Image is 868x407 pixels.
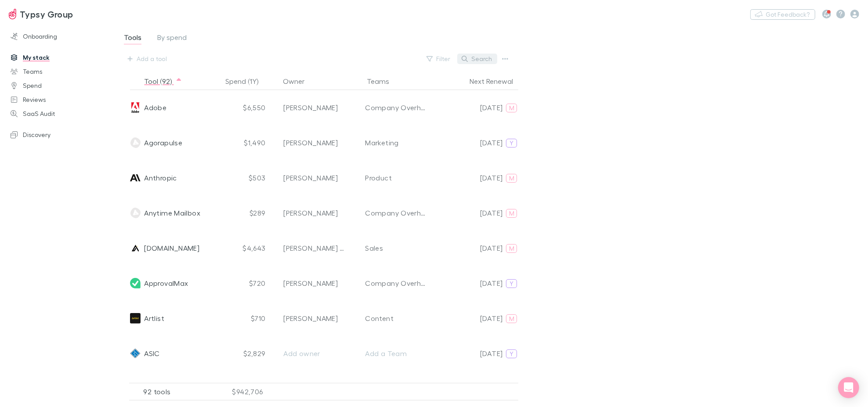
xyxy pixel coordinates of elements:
button: [DATE]M [458,311,523,325]
img: Apollo.io's Logo [130,243,141,253]
span: Anthropic [144,160,177,195]
button: Search [457,54,497,64]
img: Anthropic's Logo [130,173,141,183]
p: [DATE] [480,348,503,359]
span: By spend [157,33,187,44]
span: ASIC [144,336,159,371]
button: [PERSON_NAME] [278,136,352,150]
div: Add owner [283,348,346,359]
button: Company Overheads [359,206,434,220]
button: Product [359,171,434,185]
button: [DATE]M [458,101,523,115]
button: Marketing [359,136,434,150]
button: [PERSON_NAME] [278,382,352,396]
span: Y [510,280,514,288]
a: Reviews [2,93,119,107]
div: $4,643 [222,231,271,266]
button: Add a Team [359,346,434,360]
span: ApprovalMax [144,266,188,301]
button: [DATE]Y [458,276,523,290]
div: [PERSON_NAME] [283,173,338,183]
img: Typsy Group's Logo [9,9,16,19]
button: [PERSON_NAME] [278,311,352,325]
div: $720 [222,266,271,301]
h3: Typsy Group [20,9,73,19]
button: Sales [359,241,434,255]
span: M [509,174,514,182]
div: Open Intercom Messenger [838,377,859,398]
a: My stack [2,50,119,65]
button: [DATE]M [458,382,523,396]
div: $942,706 [217,383,278,400]
div: $5,281 [222,371,271,406]
span: Y [510,139,514,147]
div: $503 [222,160,271,195]
span: Adobe [144,90,166,125]
div: Company Overheads [365,102,428,113]
p: [DATE] [480,173,503,183]
span: Y [510,350,514,358]
div: $6,550 [222,90,271,125]
span: M [509,209,514,217]
button: Got Feedback? [750,9,815,20]
button: [PERSON_NAME] [278,171,352,185]
button: Filter [422,54,456,64]
button: Company Overheads [359,276,434,290]
button: [PERSON_NAME] [278,101,352,115]
div: [PERSON_NAME] [283,313,338,324]
div: Company Overheads [365,278,428,288]
button: [DATE]Y [458,136,523,150]
button: [PERSON_NAME] - Typsy [278,241,352,255]
div: [PERSON_NAME] [283,208,338,218]
button: Company Overheads [359,101,434,115]
p: [DATE] [480,208,503,218]
img: Adobe Acrobat DC's Logo [130,102,141,113]
img: ASIC's Logo [130,348,141,359]
img: Agorapulse's Logo [130,137,141,148]
button: [DATE]Y [458,346,523,360]
div: $2,829 [222,336,271,371]
a: SaaS Audit [2,107,119,121]
span: M [509,315,514,323]
div: Company Overheads [365,208,428,218]
button: [PERSON_NAME] [278,206,352,220]
span: Tools [124,33,141,44]
button: [DATE]M [458,206,523,220]
div: [PERSON_NAME] [283,102,338,113]
button: Tool (92) [144,72,182,90]
img: Anytime Mailbox's Logo [130,208,141,218]
a: Onboarding [2,29,119,43]
p: [DATE] [480,278,503,288]
div: Add a Team [365,348,407,359]
div: Content [365,313,394,324]
span: Anytime Mailbox [144,195,200,231]
div: [PERSON_NAME] - Typsy [283,243,346,253]
button: Next Renewal [470,72,524,90]
div: $1,490 [222,125,271,160]
button: Owner [283,72,315,90]
img: Artlist's Logo [130,313,141,324]
p: [DATE] [480,137,503,148]
img: ApprovalMax's Logo [130,278,141,288]
p: [DATE] [480,313,503,324]
button: [PERSON_NAME] [278,276,352,290]
span: Artlist [144,301,164,336]
div: Sales [365,243,383,253]
button: Product [359,382,434,396]
div: [PERSON_NAME] [283,137,338,148]
div: Product [365,173,392,183]
a: Spend [2,79,119,93]
div: Add a tool [137,54,167,64]
div: $289 [222,195,271,231]
button: [DATE]M [458,241,523,255]
button: Add a tool [123,52,172,66]
a: Discovery [2,128,119,142]
div: [PERSON_NAME] [283,278,338,288]
div: 92 tools [129,383,217,400]
button: Spend (1Y) [225,72,269,90]
span: Agorapulse [144,125,182,160]
a: Teams [2,65,119,79]
button: Add owner [278,346,352,360]
p: [DATE] [480,102,503,113]
span: M [509,104,514,112]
